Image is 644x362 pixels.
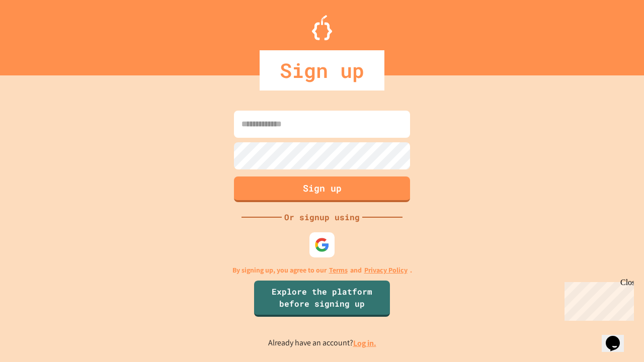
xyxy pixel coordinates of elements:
[560,278,634,321] iframe: chat widget
[232,265,412,276] p: By signing up, you agree to our and .
[602,322,634,352] iframe: chat widget
[260,50,384,90] div: Sign up
[254,281,390,317] a: Explore the platform before signing up
[364,265,408,276] a: Privacy Policy
[4,4,69,64] div: Chat with us now!Close
[329,265,348,276] a: Terms
[314,237,330,252] img: google-icon.svg
[353,338,376,348] a: Log in.
[268,337,376,349] p: Already have an account?
[282,211,362,223] div: Or signup using
[312,15,332,40] img: Logo.svg
[234,176,410,202] button: Sign up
